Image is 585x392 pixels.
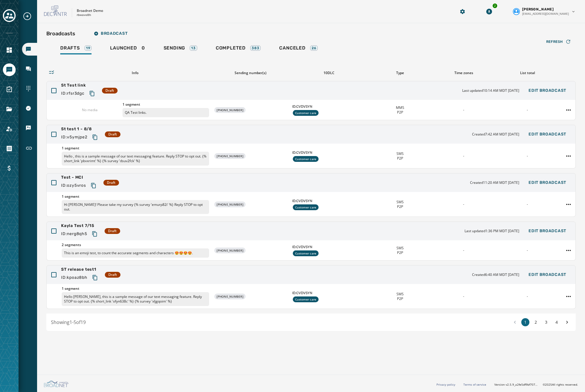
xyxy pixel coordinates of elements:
[293,156,319,162] div: Customer care
[511,5,578,18] button: User settings
[484,6,494,17] button: Download Menu
[529,272,566,277] span: Edit Broadcast
[214,71,288,75] div: Sending number(s)
[108,229,117,233] span: Draft
[434,154,493,158] div: -
[22,102,37,115] a: Navigate to 10DLC Registration
[94,31,127,36] span: Broadcast
[396,105,404,110] span: MMS
[397,296,403,301] span: P2P
[22,122,37,134] a: Navigate to Keywords & Responders
[292,71,366,75] div: 10DLC
[61,71,209,75] div: Info
[522,7,554,12] span: [PERSON_NAME]
[465,229,519,233] span: Last updated 1:36 PM MDT [DATE]
[105,88,114,93] span: Draft
[463,382,486,386] a: Terms of service
[214,294,246,299] div: [PHONE_NUMBER]
[522,12,569,16] span: [EMAIL_ADDRESS][DOMAIN_NAME]
[214,248,246,253] div: [PHONE_NUMBER]
[3,122,16,135] a: Navigate to Account
[46,30,75,38] h2: Broadcasts
[87,88,97,99] button: Copy text to clipboard
[434,108,493,112] div: -
[62,286,209,291] span: 1 segment
[492,3,498,9] div: 2
[23,12,36,21] button: Expand sub nav menu
[292,150,366,155] span: ID: CVDVSYN
[216,45,246,51] span: Completed
[397,250,403,255] span: P2P
[250,45,261,51] div: 383
[529,132,566,137] span: Edit Broadcast
[3,83,16,96] a: Navigate to Surveys
[293,204,319,210] div: Customer care
[90,272,100,283] button: Copy text to clipboard
[77,13,91,17] p: rbwave8h
[564,200,573,209] button: Test - MCI action menu
[472,132,519,137] span: Created 7:42 AM MDT [DATE]
[51,319,86,325] span: Showing 1 - 5 of 19
[310,45,318,51] div: 26
[529,229,566,233] span: Edit Broadcast
[498,294,557,299] div: -
[22,63,37,75] a: Navigate to Inbox
[434,71,493,75] div: Time zones
[397,156,403,161] span: P2P
[532,318,540,326] button: 2
[279,45,305,51] span: Canceled
[85,45,92,51] div: 19
[470,180,519,185] span: Created 11:20 AM MDT [DATE]
[61,275,87,281] span: ID: kpoaz8bh
[434,202,493,207] div: -
[521,318,529,326] button: 1
[214,153,246,159] div: [PHONE_NUMBER]
[108,272,117,277] span: Draft
[542,318,550,326] button: 3
[61,126,100,132] span: St test 1 - 8/8
[457,6,468,17] button: Manage global settings
[434,294,493,299] div: -
[61,223,100,229] span: Kayla Test 7/15
[190,45,197,51] div: 13
[396,292,404,296] span: SMS
[397,204,403,209] span: P2P
[397,110,403,115] span: P2P
[62,146,209,151] span: 1 segment
[61,183,86,188] span: ID: ozy5vros
[293,296,319,302] div: Customer care
[214,202,246,207] div: [PHONE_NUMBER]
[3,63,16,76] a: Navigate to Messaging
[292,245,366,249] span: ID: CVDVSYN
[89,229,100,239] button: Copy text to clipboard
[88,180,99,191] button: Copy text to clipboard
[529,180,566,185] span: Edit Broadcast
[123,108,209,117] p: QA Test links.
[3,44,16,56] a: Navigate to Home
[110,45,137,51] span: Launched
[61,175,99,180] span: Test - MCI
[3,142,16,155] a: Navigate to Orders
[494,382,538,387] span: Version
[62,200,209,214] p: Hi [PERSON_NAME]! Please take my survey {% survey 'emurp82i' %} Reply STOP to opt out.
[546,39,563,44] span: Refresh
[61,134,87,140] span: ID: v5ymjpe2
[3,162,16,175] a: Navigate to Billing
[61,231,87,237] span: ID: nerg8qh5
[61,91,85,96] span: ID: rfsr3dgc
[90,132,100,142] button: Copy text to clipboard
[564,105,573,115] button: St Test link action menu
[292,291,366,295] span: ID: CVDVSYN
[434,248,493,253] div: -
[22,141,37,155] a: Navigate to Short Links
[164,45,185,51] span: Sending
[82,108,98,112] p: No media
[3,9,16,22] button: Toggle account select drawer
[472,272,519,277] span: Created 6:40 AM MDT [DATE]
[396,200,404,204] span: SMS
[462,88,519,93] span: Last updated 10:14 AM MDT [DATE]
[292,104,366,109] span: ID: CVDVSYN
[543,382,578,386] span: © 2025 All rights reserved.
[292,199,366,203] span: ID: CVDVSYN
[61,267,100,272] span: ST release test1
